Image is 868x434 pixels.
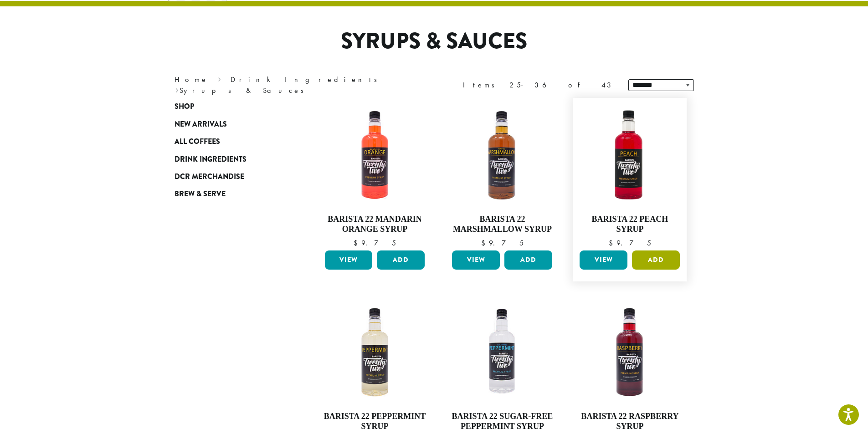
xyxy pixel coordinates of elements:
bdi: 9.75 [354,238,396,248]
a: View [580,250,627,270]
a: View [325,250,373,270]
span: › [218,71,221,85]
button: Add [504,250,552,270]
a: Drink Ingredients [175,150,284,168]
bdi: 9.75 [481,238,524,248]
span: $ [481,238,489,248]
button: Add [377,250,425,270]
a: Brew & Serve [175,185,284,203]
span: DCR Merchandise [175,171,244,183]
a: Barista 22 Marshmallow Syrup $9.75 [450,102,555,247]
a: Drink Ingredients [231,75,383,84]
a: DCR Merchandise [175,168,284,185]
img: TOASTED-MARSHMALLOW-300x300.png [450,102,555,207]
img: RASPBERRY-300x300.png [577,300,682,404]
img: MANDARIN-ORANGE-300x300.png [322,102,427,207]
a: Shop [175,98,284,115]
a: New Arrivals [175,116,284,133]
a: View [452,250,500,270]
a: All Coffees [175,133,284,150]
span: › [175,82,179,96]
h4: Barista 22 Sugar-Free Peppermint Syrup [450,412,555,431]
h4: Barista 22 Marshmallow Syrup [450,214,555,234]
span: $ [609,238,616,248]
img: PEPPERMINT-300x300.png [322,300,427,404]
span: New Arrivals [175,119,227,130]
a: Barista 22 Peach Syrup $9.75 [577,102,682,247]
bdi: 9.75 [609,238,651,248]
a: Barista 22 Mandarin Orange Syrup $9.75 [323,102,427,247]
button: Add [632,250,680,270]
span: Shop [175,101,194,112]
span: Drink Ingredients [175,154,247,165]
h4: Barista 22 Peppermint Syrup [323,412,427,431]
h4: Barista 22 Peach Syrup [577,214,682,234]
a: Home [175,75,208,84]
h4: Barista 22 Mandarin Orange Syrup [323,214,427,234]
div: Items 25-36 of 43 [463,80,615,91]
h1: Syrups & Sauces [168,28,701,55]
nav: Breadcrumb [175,74,421,96]
h4: Barista 22 Raspberry Syrup [577,412,682,431]
span: Brew & Serve [175,189,226,200]
span: $ [354,238,361,248]
img: PEACH-300x300.png [577,102,682,207]
span: All Coffees [175,136,220,148]
img: SF-PEPPERMINT-300x300.png [450,300,555,404]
